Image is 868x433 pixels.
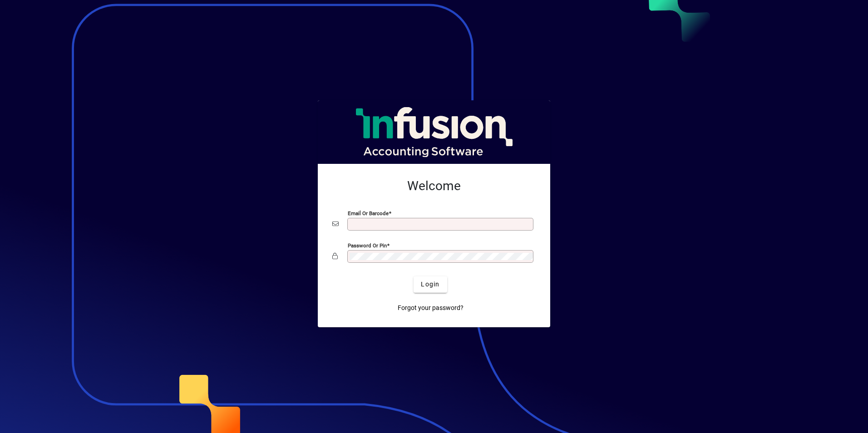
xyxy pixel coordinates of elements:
span: Login [421,280,439,289]
a: Forgot your password? [394,300,467,316]
mat-label: Password or Pin [348,242,387,248]
button: Login [414,276,447,293]
span: Forgot your password? [398,303,464,313]
mat-label: Email or Barcode [348,210,389,216]
h2: Welcome [332,178,536,194]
